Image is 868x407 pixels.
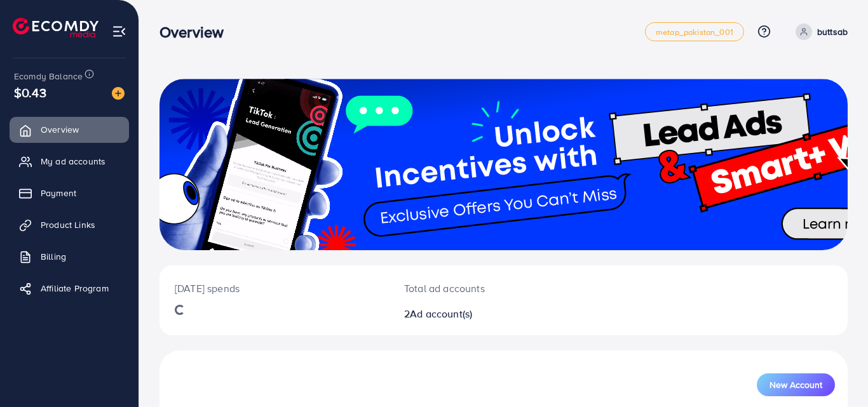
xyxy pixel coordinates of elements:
[656,28,733,36] span: metap_pakistan_001
[41,187,76,199] span: Payment
[41,123,79,136] span: Overview
[10,276,129,301] a: Affiliate Program
[10,244,129,269] a: Billing
[41,250,66,263] span: Billing
[770,380,822,389] span: New Account
[112,24,126,39] img: menu
[159,23,234,41] h3: Overview
[41,218,95,231] span: Product Links
[817,24,848,39] p: buttsab
[10,117,129,142] a: Overview
[13,18,98,37] img: logo
[404,308,546,320] h2: 2
[790,23,848,40] a: buttsab
[757,373,835,396] button: New Account
[41,282,109,295] span: Affiliate Program
[10,149,129,174] a: My ad accounts
[41,155,105,168] span: My ad accounts
[14,83,46,102] span: $0.43
[14,70,83,83] span: Ecomdy Balance
[10,212,129,237] a: Product Links
[404,281,546,296] p: Total ad accounts
[645,22,744,41] a: metap_pakistan_001
[175,281,374,296] p: [DATE] spends
[112,87,125,100] img: image
[10,180,129,206] a: Payment
[410,307,472,321] span: Ad account(s)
